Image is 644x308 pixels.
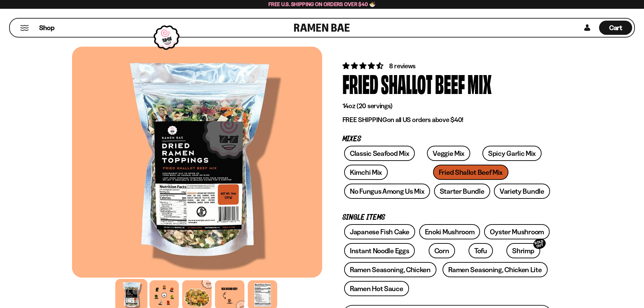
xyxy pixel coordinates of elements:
[482,146,542,161] a: Spicy Garlic Mix
[344,184,430,199] a: No Fungus Among Us Mix
[342,102,552,110] p: 14oz (20 servings)
[344,146,415,161] a: Classic Seafood Mix
[429,243,455,258] a: Corn
[443,262,547,277] a: Ramen Seasoning, Chicken Lite
[609,24,622,32] span: Cart
[344,165,388,180] a: Kimchi Mix
[342,71,378,96] div: Fried
[484,224,550,239] a: Oyster Mushroom
[342,116,552,124] p: on all US orders above $40!
[427,146,470,161] a: Veggie Mix
[344,243,415,258] a: Instant Noodle Eggs
[342,136,552,142] p: Mixes
[599,19,632,37] a: Cart
[468,71,492,96] div: Mix
[39,23,54,32] span: Shop
[435,71,465,96] div: Beef
[381,71,432,96] div: Shallot
[469,243,493,258] a: Tofu
[342,62,385,70] span: 4.62 stars
[342,116,387,124] strong: FREE SHIPPING
[344,224,415,239] a: Japanese Fish Cake
[20,25,29,31] button: Mobile Menu Trigger
[494,184,550,199] a: Variety Bundle
[506,243,540,258] a: ShrimpSOLD OUT
[344,281,409,296] a: Ramen Hot Sauce
[532,237,547,251] div: SOLD OUT
[419,224,480,239] a: Enoki Mushroom
[434,184,490,199] a: Starter Bundle
[344,262,436,277] a: Ramen Seasoning, Chicken
[39,21,54,35] a: Shop
[389,62,415,70] span: 8 reviews
[342,214,552,221] p: Single Items
[268,1,376,7] span: Free U.S. Shipping on Orders over $40 🍜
